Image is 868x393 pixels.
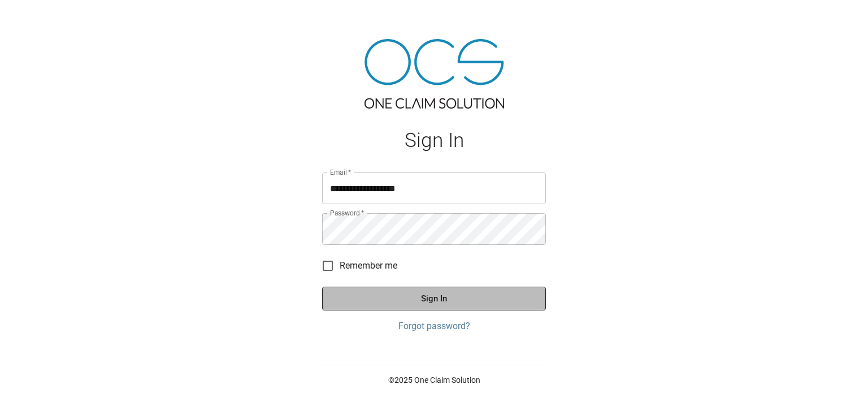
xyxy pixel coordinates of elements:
button: Sign In [322,287,546,310]
h1: Sign In [322,129,546,152]
span: Remember me [340,259,397,273]
label: Email [330,167,351,177]
img: ocs-logo-tra.png [364,39,504,109]
img: ocs-logo-white-transparent.png [14,7,59,29]
p: © 2025 One Claim Solution [322,374,546,386]
label: Password [330,208,364,218]
a: Forgot password? [322,319,546,333]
